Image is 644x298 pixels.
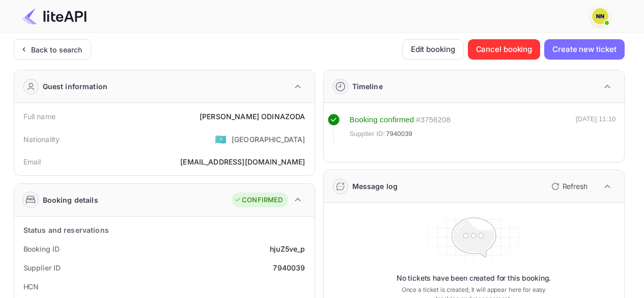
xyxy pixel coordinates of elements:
[232,134,305,145] div: [GEOGRAPHIC_DATA]
[23,225,109,235] div: Status and reservations
[31,44,82,55] div: Back to search
[416,114,451,126] div: # 3756208
[43,81,108,92] div: Guest information
[270,243,305,254] div: hjuZ5ve_p
[23,243,60,254] div: Booking ID
[468,39,541,60] button: Cancel booking
[43,195,98,205] div: Booking details
[23,134,60,145] div: Nationality
[350,114,414,126] div: Booking confirmed
[234,195,283,205] div: CONFIRMED
[544,39,624,60] button: Create new ticket
[350,129,385,139] span: Supplier ID:
[545,178,592,195] button: Refresh
[273,262,305,273] div: 7940039
[22,8,87,24] img: LiteAPI Logo
[200,111,305,122] div: [PERSON_NAME] ODINAZODA
[397,273,551,283] p: No tickets have been created for this booking.
[23,281,39,292] div: HCN
[386,129,412,139] span: 7940039
[576,114,616,144] div: [DATE] 11:10
[352,81,383,92] div: Timeline
[180,156,305,167] div: [EMAIL_ADDRESS][DOMAIN_NAME]
[23,111,55,122] div: Full name
[23,262,61,273] div: Supplier ID
[215,130,227,148] span: United States
[402,39,464,60] button: Edit booking
[23,156,41,167] div: Email
[563,181,587,192] p: Refresh
[592,8,608,24] img: N/A N/A
[352,181,398,192] div: Message log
